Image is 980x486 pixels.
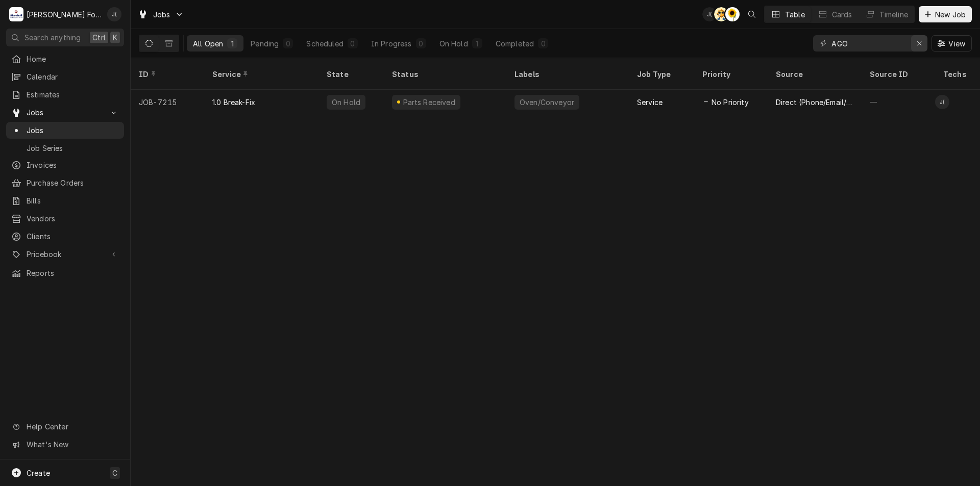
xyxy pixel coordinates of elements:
[27,177,119,188] span: Purchase Orders
[6,68,124,85] a: Calendar
[212,97,255,108] div: 1.0 Break-Fix
[27,195,119,206] span: Bills
[637,69,686,80] div: Job Type
[474,38,480,49] div: 1
[6,418,124,435] a: Go to Help Center
[27,160,119,170] span: Invoices
[371,38,412,49] div: In Progress
[702,7,717,21] div: Jeff Debigare (109)'s Avatar
[785,9,805,20] div: Table
[327,69,376,80] div: State
[6,436,124,453] a: Go to What's New
[134,6,188,23] a: Go to Jobs
[27,107,104,118] span: Jobs
[112,468,117,478] span: C
[113,32,117,43] span: K
[27,249,104,260] span: Pricebook
[862,90,935,114] div: —
[350,38,356,49] div: 0
[27,268,119,278] span: Reports
[935,95,949,109] div: James Lunney (128)'s Avatar
[6,157,124,173] a: Invoices
[6,50,124,67] a: Home
[251,38,279,49] div: Pending
[702,7,717,21] div: J(
[24,32,81,43] span: Search anything
[946,38,967,49] span: View
[911,35,927,52] button: Erase input
[919,6,972,22] button: New Job
[712,97,749,108] span: No Priority
[27,125,119,136] span: Jobs
[27,213,119,224] span: Vendors
[776,97,853,108] div: Direct (Phone/Email/etc.)
[229,38,235,49] div: 1
[6,104,124,121] a: Go to Jobs
[392,69,496,80] div: Status
[27,231,119,242] span: Clients
[331,97,361,108] div: On Hold
[6,174,124,191] a: Purchase Orders
[6,210,124,227] a: Vendors
[27,143,119,154] span: Job Series
[514,69,621,80] div: Labels
[107,7,121,21] div: Jeff Debigare (109)'s Avatar
[6,246,124,263] a: Go to Pricebook
[27,439,118,450] span: What's New
[27,89,119,100] span: Estimates
[714,7,728,21] div: Adam Testa's Avatar
[9,7,23,21] div: M
[519,97,575,108] div: Oven/Conveyor
[933,9,968,20] span: New Job
[496,38,534,49] div: Completed
[776,69,851,80] div: Source
[212,69,308,80] div: Service
[935,95,949,109] div: J(
[702,69,757,80] div: Priority
[153,9,170,20] span: Jobs
[418,38,424,49] div: 0
[725,7,740,21] div: Christine Walker (110)'s Avatar
[9,7,23,21] div: Marshall Food Equipment Service's Avatar
[943,69,968,80] div: Techs
[6,140,124,157] a: Job Series
[714,7,728,21] div: AT
[6,29,124,46] button: Search anythingCtrlK
[6,86,124,103] a: Estimates
[439,38,468,49] div: On Hold
[107,7,121,21] div: J(
[831,35,908,52] input: Keyword search
[27,9,102,20] div: [PERSON_NAME] Food Equipment Service
[92,32,106,43] span: Ctrl
[131,90,204,114] div: JOB-7215
[879,9,908,20] div: Timeline
[6,122,124,139] a: Jobs
[285,38,291,49] div: 0
[27,421,118,432] span: Help Center
[139,69,194,80] div: ID
[306,38,343,49] div: Scheduled
[6,228,124,245] a: Clients
[193,38,223,49] div: All Open
[725,7,740,21] div: C(
[637,97,663,108] div: Service
[932,35,972,52] button: View
[27,469,50,477] span: Create
[27,54,119,64] span: Home
[744,6,760,22] button: Open search
[402,97,456,108] div: Parts Received
[832,9,852,20] div: Cards
[27,71,119,82] span: Calendar
[870,69,925,80] div: Source ID
[540,38,546,49] div: 0
[6,192,124,209] a: Bills
[6,265,124,282] a: Reports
